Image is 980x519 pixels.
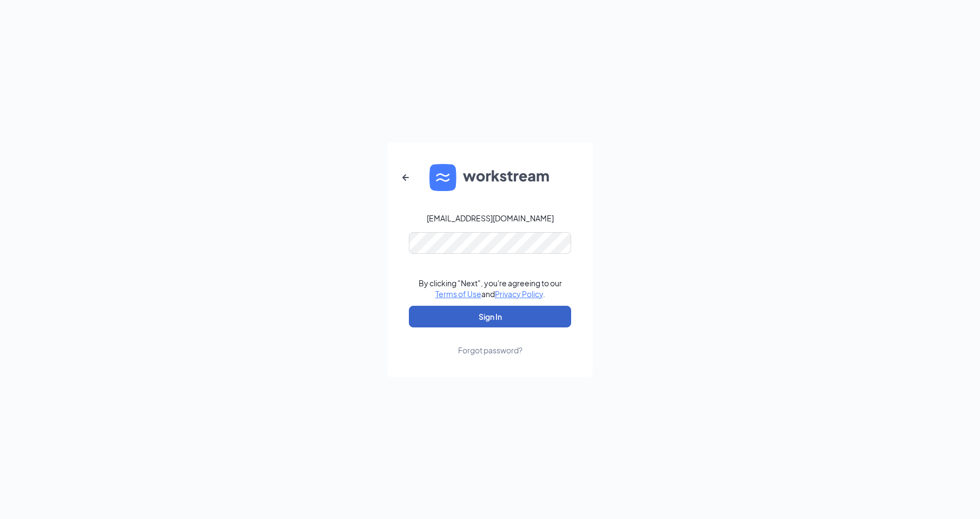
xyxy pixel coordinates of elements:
[429,164,551,191] img: WS logo and Workstream text
[458,345,522,356] div: Forgot password?
[419,278,562,299] div: By clicking "Next", you're agreeing to our and .
[495,289,543,299] a: Privacy Policy
[393,165,419,190] button: ArrowLeftNew
[409,306,571,327] button: Sign In
[458,327,522,356] a: Forgot password?
[399,171,412,184] svg: ArrowLeftNew
[427,213,554,224] div: [EMAIL_ADDRESS][DOMAIN_NAME]
[435,289,481,299] a: Terms of Use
